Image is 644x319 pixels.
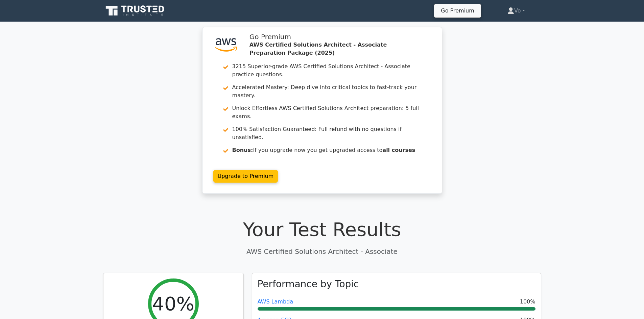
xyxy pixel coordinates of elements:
a: Go Premium [437,6,478,15]
h1: Your Test Results [103,218,541,241]
a: AWS Lambda [258,298,293,305]
h3: Performance by Topic [258,278,359,290]
p: AWS Certified Solutions Architect - Associate [103,246,541,257]
span: 100% [520,298,535,306]
a: Vo [491,4,541,18]
h2: 40% [152,292,194,315]
a: Upgrade to Premium [213,170,278,183]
